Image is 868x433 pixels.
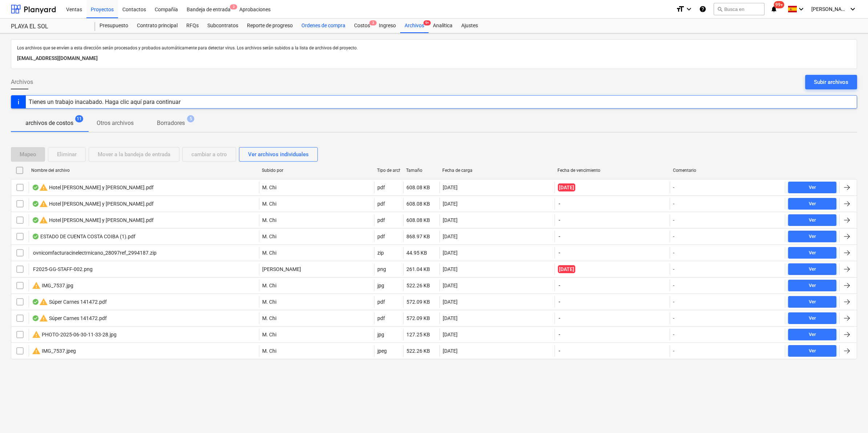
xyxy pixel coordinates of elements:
div: - [673,348,674,354]
div: Ver [809,200,816,208]
div: Subcontratos [203,19,243,33]
div: IMG_7537.jpg [32,281,73,290]
div: Ver [809,331,816,339]
p: M. Chi [262,216,276,224]
a: Ingreso [374,19,400,33]
div: zip [377,250,384,256]
div: jpg [377,332,384,337]
div: Subido por [262,168,371,173]
div: OCR terminado [32,315,39,321]
p: M. Chi [262,233,276,240]
a: Contrato principal [133,19,182,33]
div: pdf [377,185,385,190]
div: jpeg [377,348,387,354]
div: Nombre del archivo [31,168,256,173]
i: notifications [770,5,778,13]
div: 608.08 KB [406,185,430,190]
div: Hotel [PERSON_NAME] y [PERSON_NAME].pdf [32,216,154,224]
div: pdf [377,217,385,223]
button: Ver [788,296,836,308]
div: [DATE] [443,315,458,321]
div: F2025-GG-STAFF-002.png [32,266,93,272]
div: - [673,283,674,288]
div: Ver [809,249,816,257]
div: 261.04 KB [406,266,430,272]
div: Ver [809,347,816,355]
button: Ver [788,214,836,226]
span: warning [39,183,48,192]
div: ovnicomfacturacinelectrnicano_28097ref_2994187.zip [32,250,157,256]
span: warning [32,330,41,339]
div: Subir archivos [814,77,848,87]
div: [DATE] [443,185,458,190]
div: Hotel [PERSON_NAME] y [PERSON_NAME].pdf [32,199,154,208]
span: search [717,6,723,12]
p: M. Chi [262,249,276,256]
p: M. Chi [262,282,276,289]
div: [DATE] [443,348,458,354]
div: OCR terminado [32,201,39,207]
iframe: Chat Widget [832,398,868,433]
div: [DATE] [443,266,458,272]
div: jpg [377,283,384,288]
a: Presupuesto [95,19,133,33]
span: - [558,233,561,240]
div: OCR terminado [32,299,39,305]
div: Ver [809,265,816,274]
button: Ver [788,231,836,242]
div: pdf [377,234,385,239]
span: - [558,331,561,338]
span: 99+ [774,1,784,8]
div: 572.09 KB [406,299,430,305]
div: Hotel [PERSON_NAME] y [PERSON_NAME].pdf [32,183,154,192]
button: Busca en [714,3,764,15]
div: - [673,185,674,190]
i: Base de conocimientos [699,5,706,13]
div: [DATE] [443,299,458,305]
div: 127.25 KB [406,332,430,337]
button: Ver [788,263,836,275]
span: 11 [75,115,83,122]
a: Analítica [429,19,457,33]
a: Archivos9+ [400,19,429,33]
div: Archivos [400,19,429,33]
i: format_size [676,5,685,13]
div: OCR terminado [32,234,39,239]
a: Ajustes [457,19,482,33]
div: Ver [809,232,816,241]
div: 608.08 KB [406,201,430,207]
div: Ver [809,298,816,306]
div: ESTADO DE CUENTA COSTA COIBA (1).pdf [32,234,135,239]
span: - [558,347,561,355]
i: keyboard_arrow_down [797,5,806,13]
p: M. Chi [262,200,276,207]
div: Ver [809,216,816,224]
span: - [558,282,561,289]
div: Reporte de progreso [243,19,297,33]
span: - [558,216,561,224]
div: 522.26 KB [406,283,430,288]
span: - [558,315,561,322]
button: Ver [788,182,836,193]
p: Borradores [157,119,185,128]
span: - [558,200,561,207]
i: keyboard_arrow_down [848,5,857,13]
div: - [673,201,674,207]
span: 3 [230,4,237,9]
button: Ver archivos individuales [239,147,318,162]
div: - [673,315,674,321]
span: warning [39,314,48,323]
p: Los archivos que se envíen a esta dirección serán procesados y probados automáticamente para dete... [17,45,851,51]
div: Tipo de archivo [377,168,400,173]
div: 608.08 KB [406,217,430,223]
div: [DATE] [443,250,458,256]
button: Ver [788,280,836,291]
span: 9+ [423,20,431,25]
div: png [377,266,386,272]
div: OCR terminado [32,185,39,190]
div: Widget de chat [832,398,868,433]
div: pdf [377,201,385,207]
div: Ver [809,282,816,290]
